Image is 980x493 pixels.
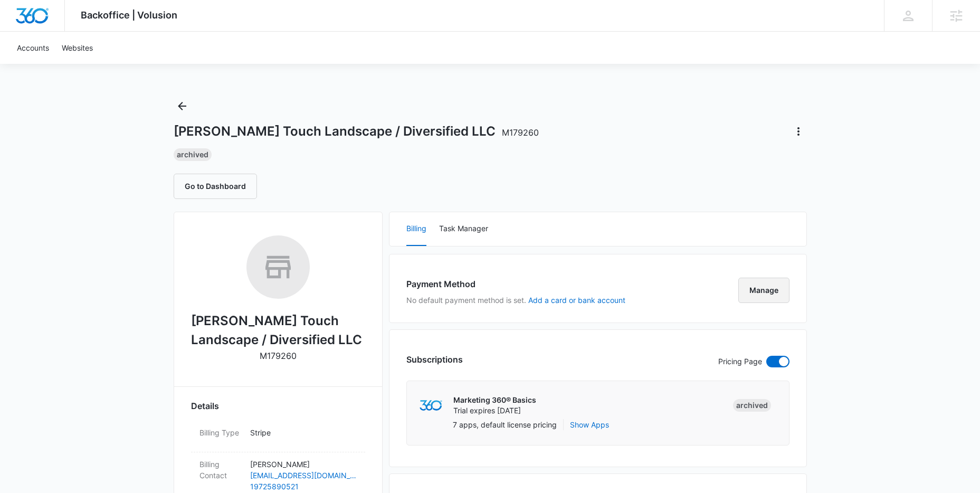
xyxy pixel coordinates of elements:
[406,212,426,246] button: Billing
[528,297,625,304] button: Add a card or bank account
[570,419,609,430] button: Show Apps
[174,174,257,199] button: Go to Dashboard
[733,399,771,412] div: Archived
[406,353,463,366] h3: Subscriptions
[191,421,365,452] div: Billing TypeStripe
[420,400,442,411] img: marketing360Logo
[81,10,177,21] span: Backoffice | Volusion
[453,395,536,405] p: Marketing 360® Basics
[790,123,807,140] button: Actions
[191,400,219,412] span: Details
[250,481,357,492] a: 19725890521
[250,459,357,470] p: [PERSON_NAME]
[55,32,99,64] a: Websites
[718,356,762,367] p: Pricing Page
[250,427,357,438] p: Stripe
[406,295,625,306] p: No default payment method is set.
[199,427,242,438] dt: Billing Type
[260,349,297,362] p: M179260
[11,32,55,64] a: Accounts
[174,98,191,115] button: Back
[174,124,539,139] h1: [PERSON_NAME] Touch Landscape / Diversified LLC
[250,470,357,481] a: [EMAIL_ADDRESS][DOMAIN_NAME]
[191,311,365,349] h2: [PERSON_NAME] Touch Landscape / Diversified LLC
[174,148,212,161] div: Archived
[199,459,242,481] dt: Billing Contact
[453,405,536,416] p: Trial expires [DATE]
[439,212,488,246] button: Task Manager
[406,278,625,290] h3: Payment Method
[502,127,539,138] span: M179260
[453,419,557,430] p: 7 apps, default license pricing
[738,278,789,303] button: Manage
